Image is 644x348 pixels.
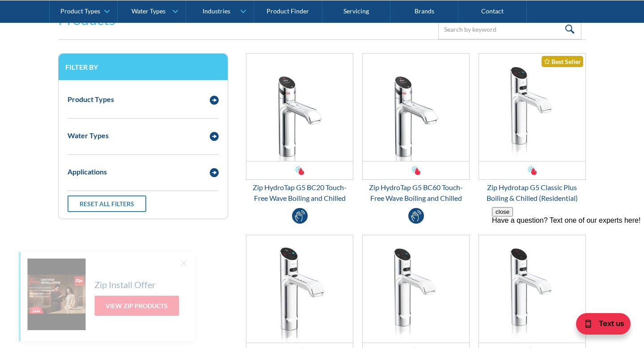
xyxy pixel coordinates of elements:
div: Industries [203,7,230,15]
div: Product Types [68,94,114,105]
h5: Zip Install Offer [94,278,156,291]
img: Zip HydroTap G5 BC20 Touch-Free Wave Boiling and Chilled [246,54,353,161]
img: Zip HydroTap G5 B100 Boiling Only [479,235,585,343]
img: Zip Hydrotap G5 Classic Plus Boiling & Chilled (Residential) [479,54,585,161]
div: Product Types [60,7,100,15]
h3: Filter by [65,63,221,71]
div: Applications [68,166,107,177]
iframe: podium webchat widget prompt [492,207,644,314]
div: Water Types [68,130,109,141]
a: Zip HydroTap G5 BC20 Touch-Free Wave Boiling and ChilledZip HydroTap G5 BC20 Touch-Free Wave Boil... [246,53,353,204]
div: Best Seller [542,56,583,67]
input: Search by keyword [438,19,581,39]
a: Reset all filters [68,195,146,212]
img: Zip HydroTap G5 BC60 Touch-Free Wave Boiling and Chilled [363,54,469,161]
div: Water Types [131,7,165,15]
a: View Zip Products [94,296,179,316]
div: Zip HydroTap G5 BC60 Touch-Free Wave Boiling and Chilled [362,182,470,204]
img: Zip Hydrotap G5 Classic Plus Chilled & Sparkling (Residential) [363,235,469,343]
img: Zip Hydrotap G5 Classic Plus Boiling, Chilled & Sparkling (Residential) [246,235,353,343]
a: Zip HydroTap G5 BC60 Touch-Free Wave Boiling and ChilledZip HydroTap G5 BC60 Touch-Free Wave Boil... [362,53,470,204]
img: Zip Install Offer [27,259,85,330]
a: Zip Hydrotap G5 Classic Plus Boiling & Chilled (Residential)Best SellerZip Hydrotap G5 Classic Pl... [479,53,586,204]
iframe: podium webchat widget bubble [555,303,644,348]
div: Zip Hydrotap G5 Classic Plus Boiling & Chilled (Residential) [479,182,586,204]
div: Zip HydroTap G5 BC20 Touch-Free Wave Boiling and Chilled [246,182,353,204]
